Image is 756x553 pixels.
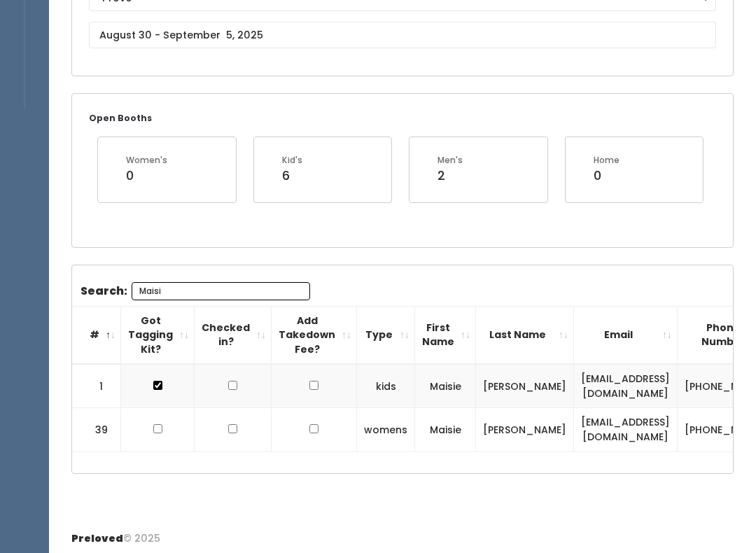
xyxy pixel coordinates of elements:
[437,154,463,167] div: Men's
[357,364,415,408] td: kids
[80,282,310,300] label: Search:
[437,167,463,185] div: 2
[89,22,716,48] input: August 30 - September 5, 2025
[71,520,160,546] div: © 2025
[415,408,476,451] td: Maisie
[72,364,121,408] td: 1
[357,306,415,364] th: Type: activate to sort column ascending
[72,306,121,364] th: #: activate to sort column descending
[126,167,167,185] div: 0
[72,408,121,451] td: 39
[195,306,272,364] th: Checked in?: activate to sort column ascending
[594,167,619,185] div: 0
[126,154,167,167] div: Women's
[132,282,310,300] input: Search:
[574,364,678,408] td: [EMAIL_ADDRESS][DOMAIN_NAME]
[415,364,476,408] td: Maisie
[574,408,678,451] td: [EMAIL_ADDRESS][DOMAIN_NAME]
[282,154,302,167] div: Kid's
[476,408,574,451] td: [PERSON_NAME]
[476,306,574,364] th: Last Name: activate to sort column ascending
[71,531,123,545] span: Preloved
[89,112,152,124] small: Open Booths
[415,306,476,364] th: First Name: activate to sort column ascending
[272,306,357,364] th: Add Takedown Fee?: activate to sort column ascending
[594,154,619,167] div: Home
[574,306,678,364] th: Email: activate to sort column ascending
[476,364,574,408] td: [PERSON_NAME]
[121,306,195,364] th: Got Tagging Kit?: activate to sort column ascending
[282,167,302,185] div: 6
[357,408,415,451] td: womens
